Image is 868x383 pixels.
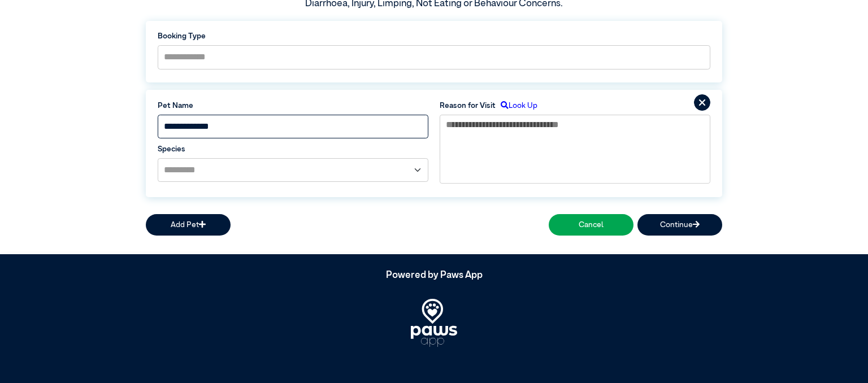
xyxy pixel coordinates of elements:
[158,143,428,155] label: Species
[637,214,722,235] button: Continue
[440,100,496,111] label: Reason for Visit
[549,214,633,235] button: Cancel
[496,100,537,111] label: Look Up
[146,270,722,281] h5: Powered by Paws App
[146,214,231,235] button: Add Pet
[411,299,457,347] img: PawsApp
[158,31,710,42] label: Booking Type
[158,100,428,111] label: Pet Name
